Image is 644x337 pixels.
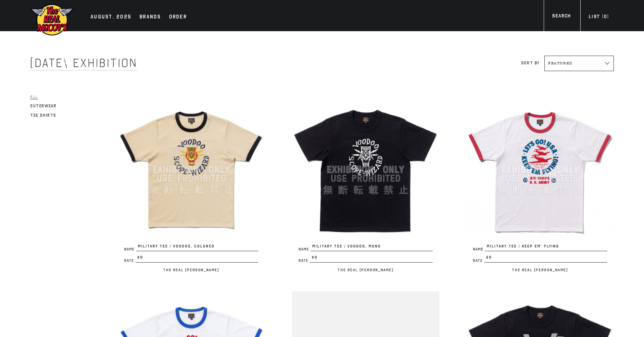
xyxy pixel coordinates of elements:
a: Tee Shirts [30,111,56,119]
a: MILITARY TEE / KEEP EM’ FLYING NameMILITARY TEE / KEEP EM’ FLYING Rate¥0 The Real [PERSON_NAME] [466,96,614,274]
span: ¥0 [310,255,433,263]
p: The Real [PERSON_NAME] [292,266,439,274]
span: Name [473,247,485,251]
span: Tee Shirts [30,113,56,118]
span: MILITARY TEE / VOODOO, MONO [311,243,433,251]
span: MILITARY TEE / VOODOO, COLORED [136,243,258,251]
a: All [30,93,38,101]
div: Search [552,12,571,21]
span: Rate [299,259,310,263]
a: List (0) [580,13,617,22]
img: MILITARY TEE / VOODOO, COLORED [117,96,265,243]
span: Rate [473,259,484,263]
span: ¥0 [484,255,607,263]
span: 0 [604,14,607,19]
a: AUGUST. 2025 [87,13,135,22]
img: MILITARY TEE / VOODOO, MONO [292,96,439,243]
p: The Real [PERSON_NAME] [117,266,265,274]
div: AUGUST. 2025 [91,13,131,22]
img: mccoys-exhibition [30,3,74,36]
span: MILITARY TEE / KEEP EM’ FLYING [485,243,607,251]
div: List ( ) [589,13,609,22]
div: Order [169,13,187,22]
a: MILITARY TEE / VOODOO, MONO NameMILITARY TEE / VOODOO, MONO Rate¥0 The Real [PERSON_NAME] [292,96,439,274]
a: Search [544,12,579,21]
span: All [30,94,38,99]
img: MILITARY TEE / KEEP EM’ FLYING [466,96,614,243]
label: Sort by [521,61,540,65]
span: Name [124,247,136,251]
div: Brands [140,13,161,22]
a: Outerwear [30,102,56,110]
span: Rate [124,259,136,263]
span: [DATE] Exhibition [30,56,138,70]
a: Order [166,13,190,22]
a: MILITARY TEE / VOODOO, COLORED NameMILITARY TEE / VOODOO, COLORED Rate¥0 The Real [PERSON_NAME] [117,96,265,274]
span: ¥0 [136,255,258,263]
span: Name [299,247,311,251]
span: Outerwear [30,104,56,108]
p: The Real [PERSON_NAME] [466,266,614,274]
